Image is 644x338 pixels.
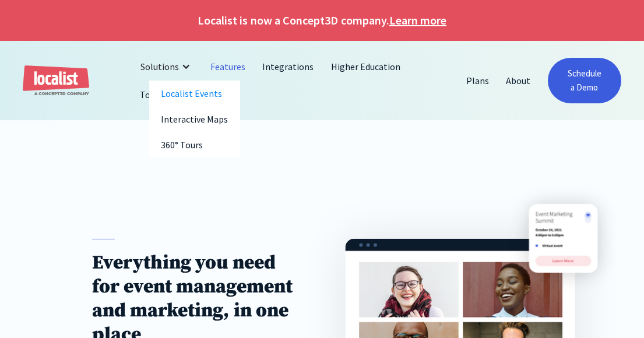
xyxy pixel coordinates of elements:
a: home [23,65,89,96]
a: 360° Tours [149,132,240,158]
a: Plans [458,67,498,95]
a: Tourism [132,81,182,109]
nav: Solutions [149,81,240,158]
a: Higher Education [323,53,410,81]
a: Localist Events [149,81,240,106]
a: Integrations [254,53,322,81]
a: Learn more [389,12,446,29]
a: Schedule a Demo [548,58,621,103]
div: Solutions [132,53,202,81]
a: Interactive Maps [149,106,240,132]
a: Features [202,53,254,81]
div: Solutions [140,60,179,74]
a: About [498,67,539,95]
